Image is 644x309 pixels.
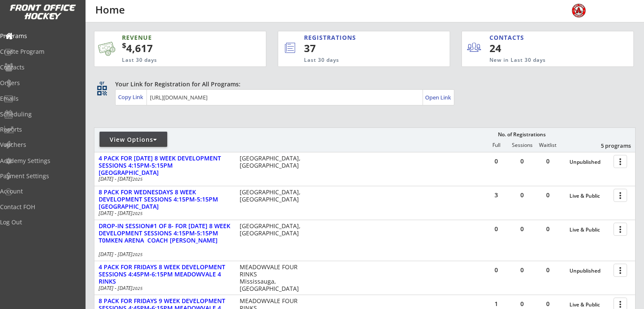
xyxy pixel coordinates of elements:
[535,301,561,307] div: 0
[484,301,509,307] div: 1
[97,80,107,86] div: qr
[304,41,421,55] div: 37
[118,93,145,101] div: Copy Link
[425,91,452,103] a: Open Link
[509,267,535,273] div: 0
[133,251,143,257] em: 2025
[614,189,627,202] button: more_vert
[133,285,143,291] em: 2025
[425,94,452,101] div: Open Link
[484,142,509,148] div: Full
[122,33,226,42] div: REVENUE
[122,40,126,50] sup: $
[99,155,231,176] div: 4 PACK FOR [DATE] 8 WEEK DEVELOPMENT SESSIONS 4:15PM-5:15PM [GEOGRAPHIC_DATA]
[484,192,509,198] div: 3
[495,132,548,138] div: No. of Registrations
[99,177,228,182] div: [DATE] - [DATE]
[569,227,609,233] div: Live & Public
[99,189,231,210] div: 8 PACK FOR WEDNESDAYS 8 WEEK DEVELOPMENT SESSIONS 4:15PM-5:15PM [GEOGRAPHIC_DATA]
[535,142,560,148] div: Waitlist
[122,41,239,55] div: 4,617
[484,226,509,232] div: 0
[509,158,535,164] div: 0
[569,159,609,165] div: Unpublished
[240,155,306,169] div: [GEOGRAPHIC_DATA], [GEOGRAPHIC_DATA]
[489,33,528,42] div: CONTACTS
[133,210,143,216] em: 2025
[240,264,306,292] div: MEADOWVALE FOUR RINKS Mississauga, [GEOGRAPHIC_DATA]
[535,192,561,198] div: 0
[614,155,627,168] button: more_vert
[100,135,167,144] div: View Options
[569,193,609,199] div: Live & Public
[569,302,609,308] div: Live & Public
[587,142,631,149] div: 5 programs
[489,41,542,55] div: 24
[509,142,535,148] div: Sessions
[99,286,228,291] div: [DATE] - [DATE]
[115,80,609,88] div: Your Link for Registration for All Programs:
[569,268,609,274] div: Unpublished
[484,158,509,164] div: 0
[240,189,306,203] div: [GEOGRAPHIC_DATA], [GEOGRAPHIC_DATA]
[614,223,627,236] button: more_vert
[535,267,561,273] div: 0
[509,226,535,232] div: 0
[99,211,228,216] div: [DATE] - [DATE]
[484,267,509,273] div: 0
[99,223,231,244] div: DROP-IN SESSION#1 OF 8- FOR [DATE] 8 WEEK DEVELOPMENT SESSIONS 4:15PM-5:15PM T0MKEN ARENA COACH [...
[509,301,535,307] div: 0
[122,57,226,64] div: Last 30 days
[304,57,415,64] div: Last 30 days
[96,84,108,97] button: qr_code
[535,226,561,232] div: 0
[535,158,561,164] div: 0
[489,57,594,64] div: New in Last 30 days
[240,223,306,237] div: [GEOGRAPHIC_DATA], [GEOGRAPHIC_DATA]
[99,252,228,257] div: [DATE] - [DATE]
[304,33,411,42] div: REGISTRATIONS
[509,192,535,198] div: 0
[133,176,143,182] em: 2025
[614,264,627,277] button: more_vert
[99,264,231,285] div: 4 PACK FOR FRIDAYS 8 WEEK DEVELOPMENT SESSIONS 4:45PM-6:15PM MEADOWVALE 4 RINKS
